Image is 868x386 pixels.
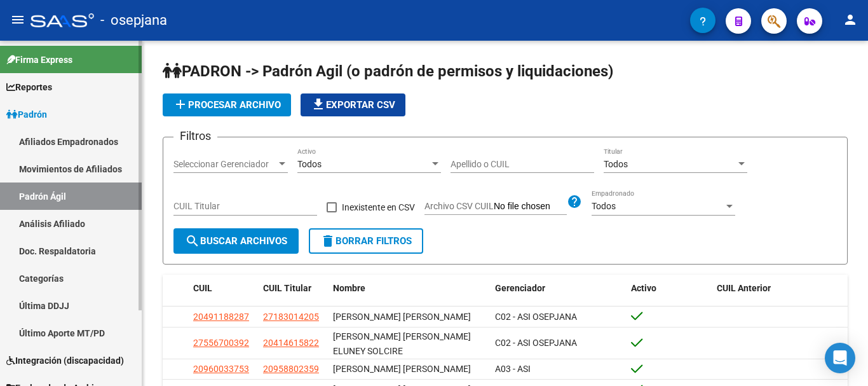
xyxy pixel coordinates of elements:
span: Todos [604,159,628,169]
span: C02 - ASI OSEPJANA [495,312,577,322]
span: Reportes [6,80,52,94]
datatable-header-cell: CUIL Anterior [712,275,848,302]
input: Archivo CSV CUIL [494,201,567,212]
span: - osepjana [100,6,167,34]
mat-icon: help [567,194,582,209]
span: Nombre [333,283,365,293]
div: Open Intercom Messenger [825,343,855,373]
datatable-header-cell: Nombre [328,275,490,302]
datatable-header-cell: Activo [626,275,712,302]
span: Buscar Archivos [185,235,287,247]
button: Exportar CSV [301,93,405,116]
mat-icon: add [173,97,188,112]
span: Padrón [6,107,47,121]
span: Todos [297,159,322,169]
span: Gerenciador [495,283,545,293]
span: CUIL Titular [263,283,311,293]
span: A03 - ASI [495,364,531,374]
span: Procesar archivo [173,99,281,111]
button: Procesar archivo [163,93,291,116]
span: Exportar CSV [311,99,395,111]
span: Firma Express [6,53,72,67]
span: Todos [592,201,616,211]
span: Inexistente en CSV [342,200,415,215]
datatable-header-cell: Gerenciador [490,275,627,302]
span: Seleccionar Gerenciador [173,159,276,170]
span: C02 - ASI OSEPJANA [495,338,577,348]
mat-icon: person [843,12,858,27]
mat-icon: file_download [311,97,326,112]
span: 20958802359 [263,364,319,374]
datatable-header-cell: CUIL [188,275,258,302]
mat-icon: search [185,233,200,249]
span: [PERSON_NAME] [PERSON_NAME] ELUNEY SOLCIRE [333,331,471,356]
span: 20960033753 [193,364,249,374]
mat-icon: delete [320,233,336,249]
span: 27556700392 [193,338,249,348]
span: 27183014205 [263,312,319,322]
span: 20491188287 [193,312,249,322]
mat-icon: menu [10,12,25,27]
span: 20414615822 [263,338,319,348]
span: Integración (discapacidad) [6,354,124,368]
span: Archivo CSV CUIL [424,201,494,211]
button: Borrar Filtros [309,228,423,254]
span: CUIL [193,283,212,293]
span: Activo [631,283,656,293]
span: [PERSON_NAME] [PERSON_NAME] [333,364,471,374]
button: Buscar Archivos [173,228,299,254]
span: Borrar Filtros [320,235,412,247]
span: CUIL Anterior [717,283,771,293]
h3: Filtros [173,127,217,145]
span: PADRON -> Padrón Agil (o padrón de permisos y liquidaciones) [163,62,613,80]
span: [PERSON_NAME] [PERSON_NAME] [333,312,471,322]
datatable-header-cell: CUIL Titular [258,275,328,302]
